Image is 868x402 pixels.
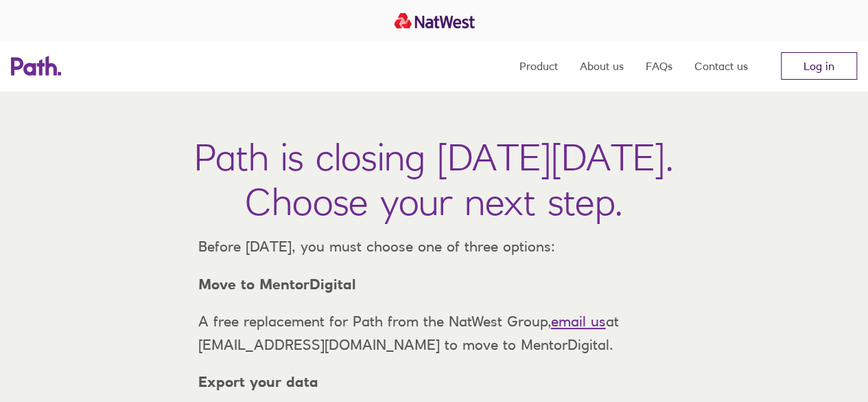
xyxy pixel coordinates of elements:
[551,313,606,330] a: email us
[187,235,681,258] p: Before [DATE], you must choose one of three options:
[198,373,318,390] strong: Export your data
[781,52,857,80] a: Log in
[194,135,674,224] h1: Path is closing [DATE][DATE]. Choose your next step.
[694,41,748,91] a: Contact us
[580,41,624,91] a: About us
[646,41,672,91] a: FAQs
[187,310,681,356] p: A free replacement for Path from the NatWest Group, at [EMAIL_ADDRESS][DOMAIN_NAME] to move to Me...
[519,41,558,91] a: Product
[198,276,356,293] strong: Move to MentorDigital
